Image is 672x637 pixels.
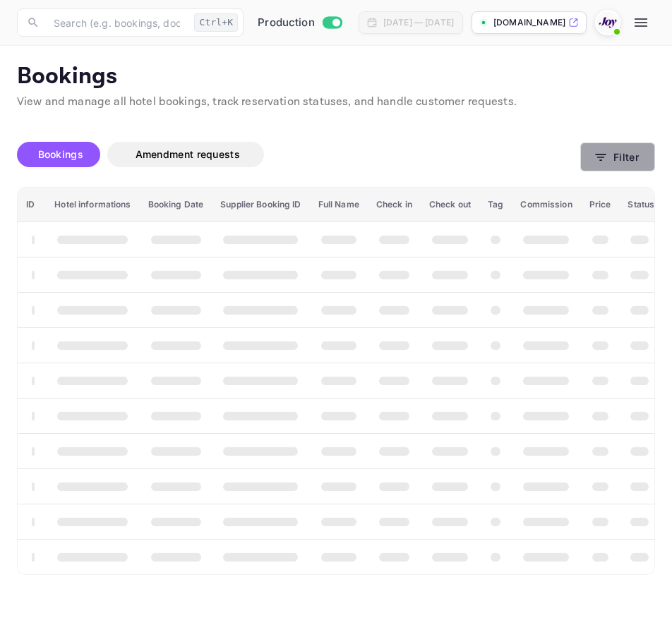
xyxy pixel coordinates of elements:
[17,63,655,91] p: Bookings
[38,148,83,160] span: Bookings
[18,188,663,574] table: booking table
[46,188,139,222] th: Hotel informations
[17,94,655,111] p: View and manage all hotel bookings, track reservation statuses, and handle customer requests.
[619,188,663,222] th: Status
[140,188,212,222] th: Booking Date
[18,188,46,222] th: ID
[258,15,315,31] span: Production
[596,11,619,34] img: With Joy
[383,16,454,29] div: [DATE] — [DATE]
[479,188,512,222] th: Tag
[512,188,580,222] th: Commission
[212,188,309,222] th: Supplier Booking ID
[580,142,655,171] button: Filter
[368,188,421,222] th: Check in
[310,188,368,222] th: Full Name
[136,148,240,160] span: Amendment requests
[493,16,565,29] p: [DOMAIN_NAME]
[581,188,620,222] th: Price
[17,142,580,167] div: account-settings tabs
[194,13,238,32] div: Ctrl+K
[252,15,347,31] div: Switch to Sandbox mode
[421,188,479,222] th: Check out
[45,8,188,37] input: Search (e.g. bookings, documentation)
